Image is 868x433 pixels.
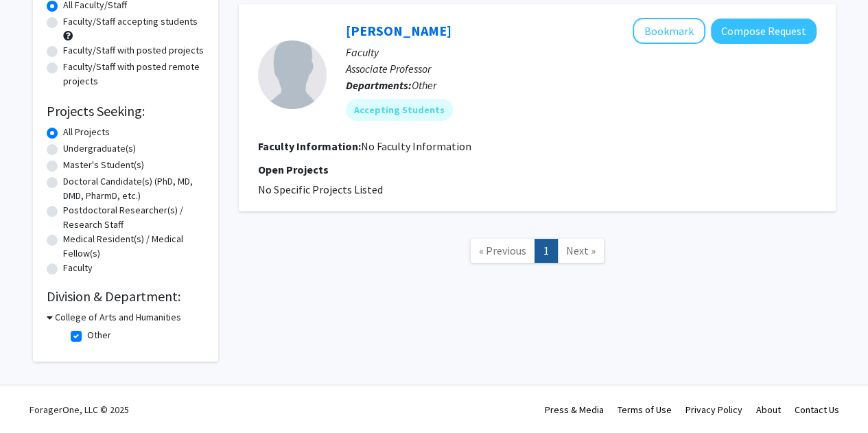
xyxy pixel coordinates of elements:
h2: Division & Department: [47,288,204,305]
a: About [756,403,781,416]
label: Faculty/Staff accepting students [63,14,198,29]
span: Other [412,78,436,92]
b: Faculty Information: [258,139,361,153]
label: Doctoral Candidate(s) (PhD, MD, DMD, PharmD, etc.) [63,174,204,203]
label: Medical Resident(s) / Medical Fellow(s) [63,232,204,261]
a: Press & Media [545,403,604,416]
a: Contact Us [795,403,839,416]
mat-chip: Accepting Students [346,99,453,121]
label: Undergraduate(s) [63,141,136,156]
label: Faculty/Staff with posted projects [63,43,204,58]
a: Next Page [557,239,605,263]
p: Associate Professor [346,60,817,77]
label: Master's Student(s) [63,158,144,172]
h2: Projects Seeking: [47,103,204,119]
nav: Page navigation [239,225,836,281]
iframe: Chat [10,371,58,423]
span: Next » [566,244,596,257]
label: Postdoctoral Researcher(s) / Research Staff [63,203,204,232]
button: Add Elisa Gironzetti to Bookmarks [633,18,705,44]
b: Departments: [346,78,412,92]
a: Privacy Policy [685,403,742,416]
a: Previous Page [470,239,535,263]
span: No Faculty Information [361,139,471,153]
p: Open Projects [258,161,817,178]
label: Faculty [63,261,93,275]
p: Faculty [346,44,817,60]
span: « Previous [479,244,526,257]
label: All Projects [63,125,110,139]
label: Faculty/Staff with posted remote projects [63,60,204,89]
a: 1 [535,239,558,263]
h3: College of Arts and Humanities [55,310,181,325]
button: Compose Request to Elisa Gironzetti [711,19,817,44]
a: Terms of Use [618,403,672,416]
a: [PERSON_NAME] [346,22,451,39]
label: Other [87,328,111,342]
span: No Specific Projects Listed [258,183,383,196]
